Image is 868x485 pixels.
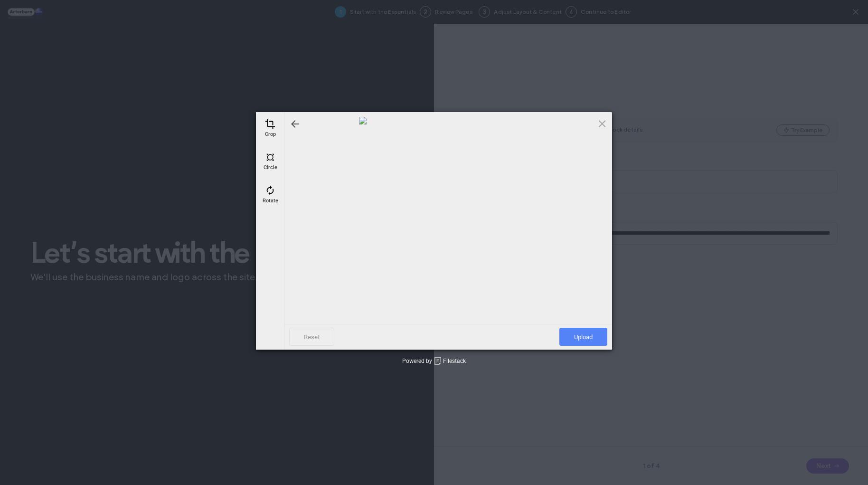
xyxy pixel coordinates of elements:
span: Help [20,7,40,15]
div: Circle [258,150,282,174]
div: Crop [258,117,282,141]
div: Powered by Filestack [402,357,466,366]
span: Click here or hit ESC to close picker [597,118,607,129]
div: Go back [289,118,301,130]
div: Rotate [258,183,282,207]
